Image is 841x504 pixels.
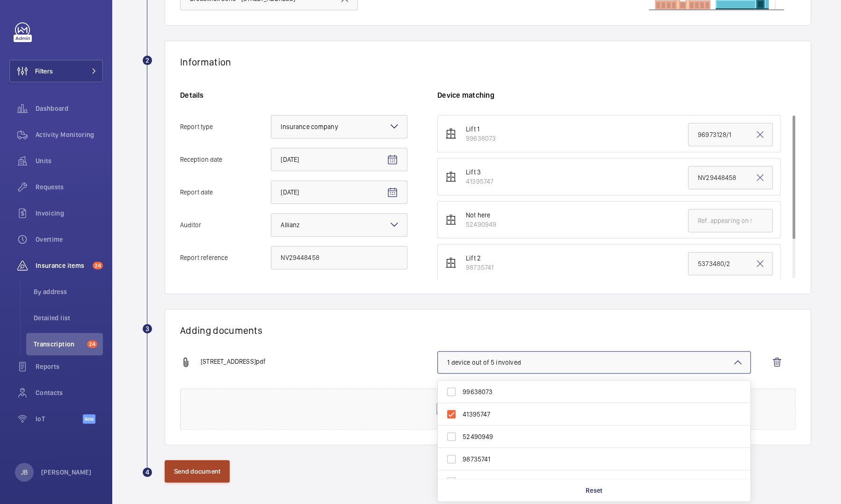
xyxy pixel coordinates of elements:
[36,235,103,244] span: Overtime
[466,177,493,186] div: 41395747
[143,324,152,333] div: 3
[688,209,773,232] input: Ref. appearing on the document
[688,166,773,189] input: Ref. appearing on the document
[180,222,271,228] span: Auditor
[271,148,407,171] input: Reception dateOpen calendar
[36,130,103,139] span: Activity Monitoring
[180,90,407,100] h6: Details
[437,351,751,374] button: 1 device out of 5 involved
[36,261,89,270] span: Insurance items
[463,432,727,441] span: 52490949
[180,254,271,261] span: Report reference
[271,180,407,204] input: Report dateOpen calendar
[688,123,773,146] input: Ref. appearing on the document
[463,477,727,486] span: 26844921
[445,171,457,182] img: elevator.svg
[466,220,496,229] div: 52490949
[381,181,404,204] button: Open calendar
[34,339,83,349] span: Transcription
[445,257,457,268] img: elevator.svg
[180,324,796,336] h1: Adding documents
[143,468,152,477] div: 4
[466,263,493,272] div: 98735741
[180,56,231,68] h1: Information
[36,209,103,218] span: Invoicing
[34,313,103,323] span: Detailed list
[180,123,271,130] span: Report type
[463,454,727,464] span: 98735741
[83,414,95,424] span: Beta
[445,214,457,225] img: elevator.svg
[586,486,603,495] p: Reset
[281,221,300,229] span: Allianz
[165,460,230,482] button: Send document
[201,357,266,368] span: [STREET_ADDRESS]pdf
[281,123,338,130] span: Insurance company
[35,66,53,76] span: Filters
[34,287,103,296] span: By address
[447,358,741,367] span: 1 device out of 5 involved
[381,149,404,171] button: Open calendar
[437,90,796,100] h6: Device matching
[466,210,496,220] div: Not here
[9,60,103,82] button: Filters
[36,182,103,192] span: Requests
[21,468,28,477] p: JB
[87,340,97,348] span: 24
[466,134,496,143] div: 99638073
[688,252,773,275] input: Ref. appearing on the document
[466,253,493,263] div: Lift 2
[466,167,493,177] div: Lift 3
[36,362,103,371] span: Reports
[93,262,103,269] span: 24
[36,414,83,424] span: IoT
[143,56,152,65] div: 2
[463,410,727,419] span: 41395747
[463,387,727,396] span: 99638073
[466,124,496,134] div: Lift 1
[180,156,271,163] span: Reception date
[36,388,103,397] span: Contacts
[36,104,103,113] span: Dashboard
[445,128,457,139] img: elevator.svg
[36,156,103,166] span: Units
[271,246,407,269] input: Report reference
[180,189,271,195] span: Report date
[41,468,92,477] p: [PERSON_NAME]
